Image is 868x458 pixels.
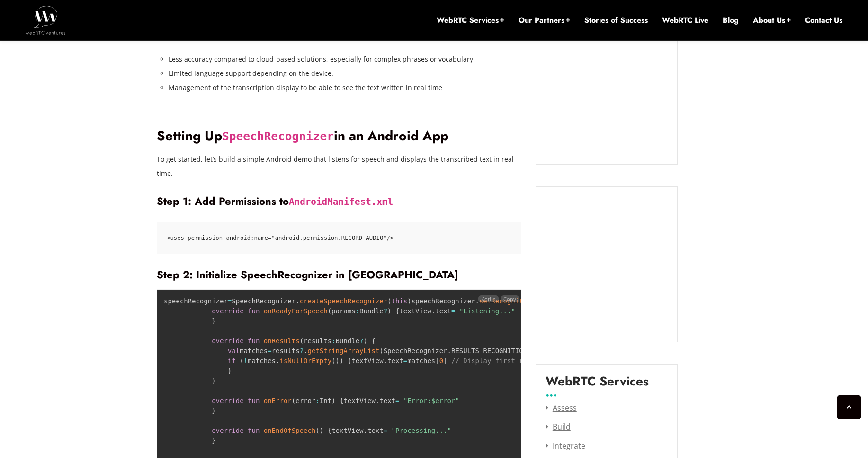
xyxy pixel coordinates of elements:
span: ) [320,427,323,434]
h2: Setting Up in an Android App [157,128,521,145]
span: ( [315,427,319,434]
span: fun [248,427,260,434]
span: "Error: " [403,397,459,404]
span: 0 [439,357,443,365]
span: } [212,377,215,385]
span: "Processing..." [392,427,451,434]
span: ( [292,397,295,404]
span: override [212,397,243,404]
span: createSpeechRecognizer [300,297,387,305]
span: ? [384,307,387,315]
span: this [391,297,407,305]
span: . [475,297,479,305]
span: ( [240,357,243,365]
span: } [228,367,232,375]
span: = [384,427,387,434]
span: . [384,357,387,365]
span: isNullOrEmpty [279,357,331,365]
span: } [212,437,215,444]
span: onEndOfSpeech [264,427,316,434]
span: fun [248,337,260,345]
span: Copy [503,295,516,302]
label: WebRTC Services [546,374,649,396]
span: ( [387,297,391,305]
a: Assess [546,403,577,413]
li: Less accuracy compared to cloud-based solutions, especially for complex phrases or vocabulary. [169,52,521,66]
span: getStringArrayList [308,347,380,355]
span: } [212,407,215,414]
span: Kotlin [478,295,498,302]
span: = [403,357,407,365]
span: { [395,307,399,315]
button: Copy [501,295,519,302]
a: WebRTC Live [662,15,708,26]
span: ? [300,347,304,355]
span: onResults [264,337,300,345]
span: ) [336,357,340,365]
span: { [371,337,375,345]
span: ] [443,357,447,365]
span: override [212,337,243,345]
h3: Step 2: Initialize SpeechRecognizer in [GEOGRAPHIC_DATA] [157,268,521,281]
span: . [431,307,435,315]
span: . [364,427,367,434]
span: ) [407,297,411,305]
span: ! [244,357,248,365]
iframe: Embedded CTA [546,196,668,332]
span: onError [264,397,292,404]
a: Integrate [546,440,585,451]
code: AndroidManifest.xml [289,196,393,207]
span: ) [387,307,391,315]
span: } [212,317,215,325]
span: ( [331,357,335,365]
span: ( [328,307,331,315]
span: // Display first recognized result [451,357,587,365]
span: $error [431,397,456,404]
span: ) [331,397,335,404]
li: Limited language support depending on the device. [169,66,521,81]
span: ) [364,337,367,345]
span: : [331,337,335,345]
span: [ [435,357,439,365]
span: = [451,307,455,315]
img: WebRTC.ventures [26,6,66,34]
span: ( [379,347,383,355]
span: { [348,357,351,365]
span: : [356,307,359,315]
span: . [295,297,299,305]
h3: Step 1: Add Permissions to [157,195,521,208]
span: onReadyForSpeech [264,307,328,315]
span: : [315,397,319,404]
span: ? [359,337,363,345]
a: About Us [753,15,791,26]
a: Contact Us [805,15,842,26]
span: "Listening..." [459,307,515,315]
span: ( [300,337,304,345]
p: To get started, let’s build a simple Android demo that listens for speech and displays the transc... [157,152,521,181]
span: ) [340,357,343,365]
span: = [395,397,399,404]
span: . [447,347,451,355]
a: Blog [723,15,739,26]
span: override [212,307,243,315]
code: SpeechRecognizer [222,129,334,143]
span: fun [248,307,260,315]
span: if [228,357,236,365]
iframe: Embedded CTA [546,23,668,155]
span: { [340,397,343,404]
span: = [268,347,271,355]
span: . [276,357,279,365]
a: Our Partners [519,15,570,26]
span: override [212,427,243,434]
span: . [376,397,379,404]
span: . [304,347,307,355]
li: Management of the transcription display to be able to see the text written in real time [169,81,521,95]
span: fun [248,397,260,404]
a: WebRTC Services [437,15,504,26]
a: Stories of Success [584,15,648,26]
span: = [228,297,232,305]
code: <uses-permission android:name="android.permission.RECORD_AUDIO"/> [167,232,511,244]
span: val [228,347,240,355]
span: { [328,427,331,434]
a: Build [546,421,571,432]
